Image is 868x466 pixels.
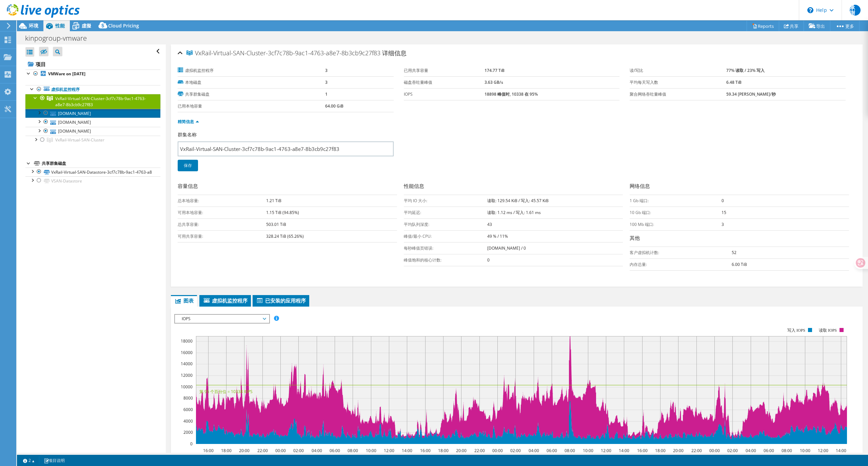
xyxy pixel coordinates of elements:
[325,79,328,85] b: 3
[256,297,306,304] span: 已安装的应用程序
[39,456,70,465] a: 项目说明
[807,7,813,13] svg: \n
[404,230,487,242] td: 峰值/最小 CPU:
[438,448,449,453] text: 18:00
[779,21,804,31] a: 共享
[487,198,549,203] b: 读取: 129.54 KiB / 写入: 45.57 KiB
[485,91,538,97] b: 18898 峰值时, 10338 在 95%
[722,198,724,203] b: 0
[55,137,104,143] span: VxRail-Virtual-SAN-Cluster
[655,448,666,453] text: 18:00
[746,448,756,453] text: 04:00
[764,448,774,453] text: 06:00
[456,448,467,453] text: 20:00
[637,448,648,453] text: 16:00
[630,91,726,98] label: 聚合网络吞吐量峰值
[487,257,490,263] b: 0
[404,254,487,266] td: 峰值饱和的核心计数:
[630,195,722,207] td: 1 Gb 端口:
[819,328,837,333] text: 读取 IOPS
[726,91,776,97] b: 59.34 [PERSON_NAME]/秒
[474,448,485,453] text: 22:00
[630,79,726,86] label: 平均每天写入数
[601,448,611,453] text: 12:00
[726,79,742,85] b: 6.48 TiB
[487,233,508,239] b: 49 % / 11%
[178,207,266,218] td: 可用本地容量:
[709,448,720,453] text: 00:00
[25,136,160,144] a: VxRail-Virtual-SAN-Cluster
[275,448,286,453] text: 00:00
[325,103,343,109] b: 64.00 GiB
[325,67,328,73] b: 3
[266,221,286,227] b: 503.01 TiB
[178,160,198,171] a: 保存
[404,195,487,207] td: 平均 IO 大小:
[55,96,146,108] span: VxRail-Virtual-SAN-Cluster-3cf7c78b-9ac1-4763-a8e7-8b3cb9c27f83
[29,22,38,29] span: 环境
[25,94,160,109] a: VxRail-Virtual-SAN-Cluster-3cf7c78b-9ac1-4763-a8e7-8b3cb9c27f83
[239,448,250,453] text: 20:00
[48,71,85,77] b: VMWare on [DATE]
[384,448,394,453] text: 12:00
[726,67,765,73] b: 77% 读取 / 23% 写入
[203,297,248,304] span: 虚拟机监控程序
[691,448,702,453] text: 22:00
[178,195,266,207] td: 总本地容量:
[25,85,160,94] a: 虚拟机监控程序
[366,448,376,453] text: 10:00
[404,79,485,86] label: 磁盘吞吐量峰值
[630,234,849,243] h3: 其他
[492,448,503,453] text: 00:00
[257,448,268,453] text: 22:00
[732,250,736,255] b: 52
[178,230,266,242] td: 可用共享容量:
[183,407,193,412] text: 6000
[722,210,726,215] b: 15
[203,448,214,453] text: 16:00
[181,338,193,344] text: 18000
[485,79,503,85] b: 3.63 GB/s
[183,429,193,435] text: 2000
[181,361,193,367] text: 14000
[178,79,325,86] label: 本地磁盘
[178,119,199,124] a: 精简信息
[178,315,265,323] span: IOPS
[487,245,526,251] b: [DOMAIN_NAME] / 0
[178,131,197,138] label: 群集名称
[178,103,325,110] label: 已用本地容量
[178,67,325,74] label: 虚拟机监控程序
[108,22,139,29] span: Cloud Pricing
[404,182,623,191] h3: 性能信息
[402,448,412,453] text: 14:00
[22,35,97,42] h1: kinpogroup-vmware
[630,182,849,191] h3: 网络信息
[25,176,160,185] a: VSAN-Datastore
[183,395,193,401] text: 8000
[174,297,194,304] span: 图表
[787,328,805,333] text: 写入 IOPS
[630,258,732,270] td: 内存总量:
[18,456,39,465] a: 2
[312,448,322,453] text: 04:00
[404,218,487,230] td: 平均队列深度:
[221,448,232,453] text: 18:00
[181,350,193,355] text: 16000
[619,448,629,453] text: 14:00
[183,418,193,424] text: 4000
[727,448,738,453] text: 02:00
[529,448,539,453] text: 04:00
[178,218,266,230] td: 总共享容量:
[404,91,485,98] label: IOPS
[25,109,160,118] a: [DOMAIN_NAME]
[199,389,253,394] text: 第 95 个百分位 = 10338 IOPS
[830,21,860,31] a: 更多
[266,233,304,239] b: 328.24 TiB (65.26%)
[732,261,747,267] b: 6.00 TiB
[404,242,487,254] td: 每秒峰值页错误:
[325,91,328,97] b: 1
[747,21,779,31] a: Reports
[25,59,160,70] a: 项目
[25,118,160,127] a: [DOMAIN_NAME]
[82,22,91,29] span: 虛擬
